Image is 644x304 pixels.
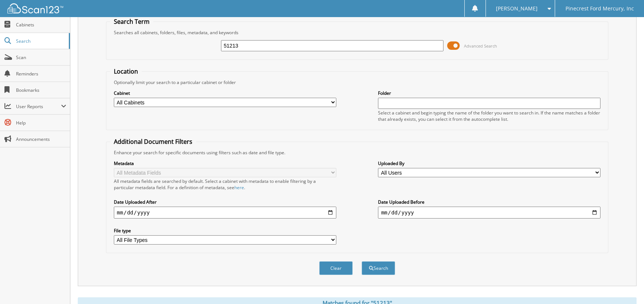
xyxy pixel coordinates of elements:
label: Date Uploaded Before [378,199,600,205]
button: Search [362,261,395,275]
input: end [378,207,600,219]
span: User Reports [16,103,61,110]
legend: Additional Document Filters [110,138,196,146]
span: Search [16,38,65,44]
legend: Search Term [110,17,153,26]
span: Announcements [16,136,66,142]
div: Enhance your search for specific documents using filters such as date and file type. [110,149,604,156]
button: Clear [319,261,353,275]
span: Advanced Search [464,43,497,49]
span: Pinecrest Ford Mercury, Inc [565,6,634,11]
label: Folder [378,90,600,96]
span: [PERSON_NAME] [496,6,538,11]
span: Scan [16,54,66,61]
input: start [114,207,336,219]
div: All metadata fields are searched by default. Select a cabinet with metadata to enable filtering b... [114,178,336,191]
label: File type [114,227,336,234]
legend: Location [110,67,142,75]
label: Cabinet [114,90,336,96]
img: scan123-logo-white.svg [7,3,63,13]
label: Uploaded By [378,160,600,166]
iframe: Chat Widget [607,268,644,304]
div: Searches all cabinets, folders, files, metadata, and keywords [110,29,604,36]
span: Cabinets [16,22,66,28]
div: Optionally limit your search to a particular cabinet or folder [110,79,604,85]
span: Reminders [16,71,66,77]
label: Date Uploaded After [114,199,336,205]
div: Select a cabinet and begin typing the name of the folder you want to search in. If the name match... [378,110,600,122]
label: Metadata [114,160,336,166]
span: Bookmarks [16,87,66,93]
a: here [234,184,244,191]
span: Help [16,120,66,126]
